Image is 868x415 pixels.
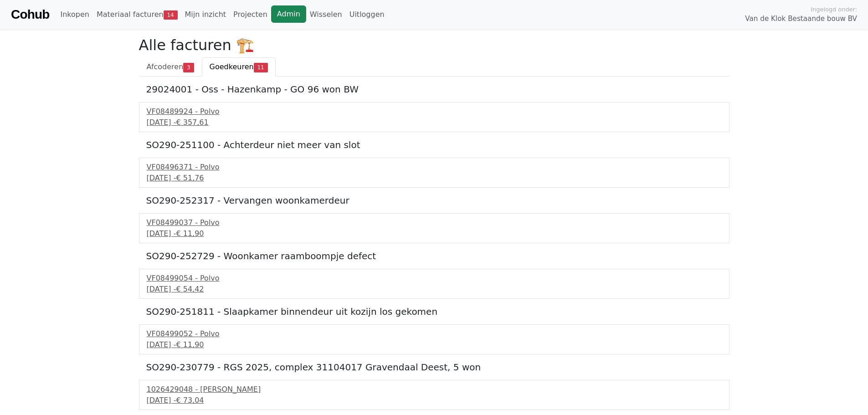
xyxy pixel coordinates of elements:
a: VF08499054 - Polvo[DATE] -€ 54,42 [147,273,722,295]
h5: SO290-252317 - Vervangen woonkamerdeur [146,195,722,206]
span: € 54,42 [176,285,204,293]
span: € 357,61 [176,118,208,127]
h5: 29024001 - Oss - Hazenkamp - GO 96 won BW [146,84,722,95]
span: 14 [164,10,178,20]
a: VF08499052 - Polvo[DATE] -€ 11,90 [147,328,722,350]
h2: Alle facturen 🏗️ [139,36,729,54]
a: Goedkeuren11 [202,57,276,77]
a: Projecten [230,5,271,24]
div: [DATE] - [147,117,722,128]
a: Afcoderen3 [139,57,202,77]
h5: SO290-251100 - Achterdeur niet meer van slot [146,139,722,150]
a: Uitloggen [346,5,388,24]
span: € 11,90 [176,229,204,238]
a: Admin [271,5,306,23]
a: Cohub [11,4,49,26]
div: [DATE] - [147,339,722,350]
a: Wisselen [306,5,346,24]
div: [DATE] - [147,284,722,295]
span: € 51,76 [176,174,204,182]
a: VF08489924 - Polvo[DATE] -€ 357,61 [147,106,722,128]
a: Mijn inzicht [181,5,230,24]
div: VF08499037 - Polvo [147,217,722,228]
div: VF08499052 - Polvo [147,328,722,339]
a: VF08499037 - Polvo[DATE] -€ 11,90 [147,217,722,239]
h5: SO290-251811 - Slaapkamer binnendeur uit kozijn los gekomen [146,306,722,317]
div: [DATE] - [147,173,722,184]
div: VF08489924 - Polvo [147,106,722,117]
div: [DATE] - [147,228,722,239]
h5: SO290-252729 - Woonkamer raamboompje defect [146,251,722,261]
span: € 11,90 [176,340,204,349]
div: VF08499054 - Polvo [147,273,722,284]
span: 3 [183,63,194,72]
span: 11 [254,63,268,72]
h5: SO290-230779 - RGS 2025, complex 31104017 Gravendaal Deest, 5 won [146,362,722,373]
span: Van de Klok Bestaande bouw BV [745,14,857,24]
a: Inkopen [56,5,92,24]
a: 1026429048 - [PERSON_NAME][DATE] -€ 73,04 [147,384,722,406]
div: [DATE] - [147,395,722,406]
a: Materiaal facturen14 [93,5,181,24]
a: VF08496371 - Polvo[DATE] -€ 51,76 [147,162,722,184]
span: Ingelogd onder: [811,5,857,14]
span: Afcoderen [147,62,184,71]
div: VF08496371 - Polvo [147,162,722,173]
div: 1026429048 - [PERSON_NAME] [147,384,722,395]
span: Goedkeuren [210,62,254,71]
span: € 73,04 [176,396,204,405]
